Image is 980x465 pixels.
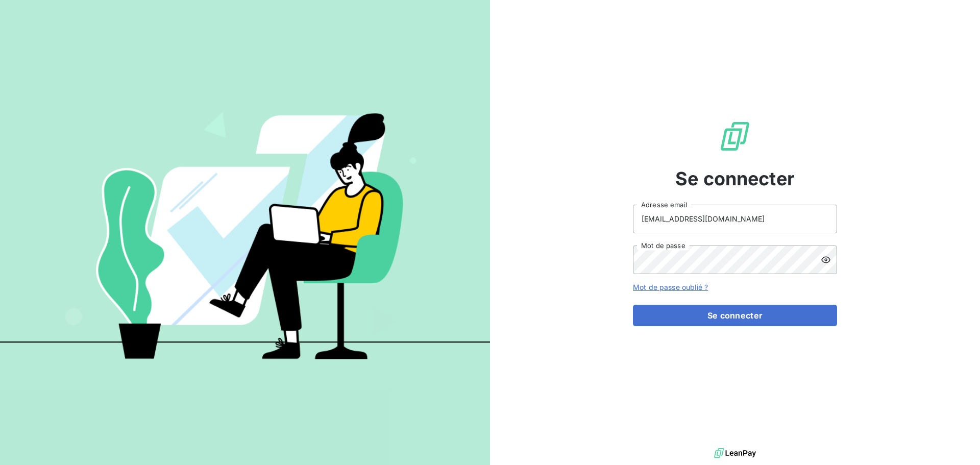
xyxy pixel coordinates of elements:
[714,446,756,461] img: logo
[675,165,795,192] span: Se connecter
[719,120,751,153] img: Logo LeanPay
[633,205,837,233] input: placeholder
[633,283,708,291] a: Mot de passe oublié ?
[633,305,837,326] button: Se connecter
